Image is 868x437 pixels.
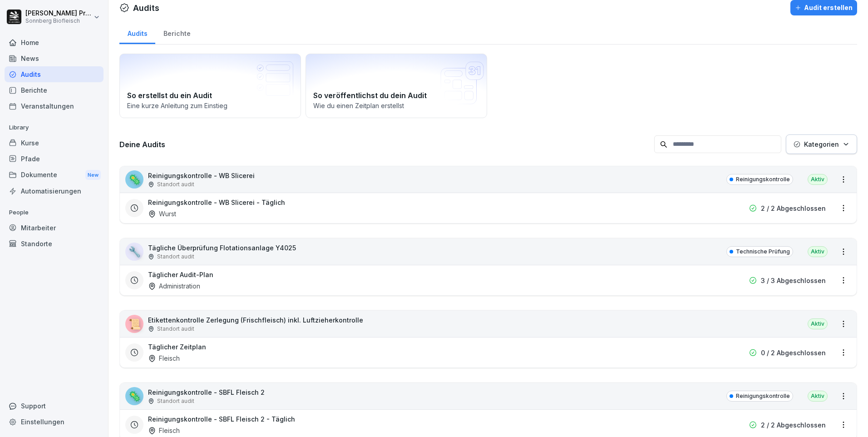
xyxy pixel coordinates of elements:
[5,414,104,430] a: Einstellungen
[5,167,104,184] a: DokumenteNew
[155,21,198,44] a: Berichte
[313,90,479,101] h2: So veröffentlichst du dein Audit
[125,315,143,333] div: 📜
[5,151,104,167] a: Pfade
[148,342,206,352] h3: Täglicher Zeitplan
[5,236,104,252] a: Standorte
[148,171,255,180] p: Reinigungskontrolle - WB Slicerei
[157,325,194,333] p: Standort audit
[148,387,265,397] p: Reinigungskontrolle - SBFL Fleisch 2
[148,315,363,325] p: Etikettenkontrolle Zerlegung (Frischfleisch) inkl. Luftzieherkontrolle
[148,281,200,291] div: Administration
[148,198,285,207] h3: Reinigungskontrolle - WB Slicerei - Täglich
[5,66,104,82] a: Audits
[5,50,104,66] a: News
[127,90,293,101] h2: So erstellst du ein Audit
[808,174,828,185] div: Aktiv
[119,54,301,118] a: So erstellst du ein AuditEine kurze Anleitung zum Einstieg
[5,183,104,199] a: Automatisierungen
[795,3,853,13] div: Audit erstellen
[157,253,194,261] p: Standort audit
[133,2,159,14] h1: Audits
[5,98,104,114] a: Veranstaltungen
[804,139,839,149] p: Kategorien
[736,248,790,256] p: Technische Prüfung
[148,270,213,279] h3: Täglicher Audit-Plan
[5,135,104,151] a: Kurse
[5,35,104,50] a: Home
[306,54,487,118] a: So veröffentlichst du dein AuditWie du einen Zeitplan erstellst
[127,101,293,110] p: Eine kurze Anleitung zum Einstieg
[808,246,828,257] div: Aktiv
[761,204,826,213] p: 2 / 2 Abgeschlossen
[157,180,194,189] p: Standort audit
[5,167,104,184] div: Dokumente
[148,353,180,363] div: Fleisch
[736,175,790,184] p: Reinigungskontrolle
[5,398,104,414] div: Support
[119,139,650,149] h3: Deine Audits
[119,21,155,44] a: Audits
[148,426,180,435] div: Fleisch
[5,120,104,135] p: Library
[761,420,826,430] p: 2 / 2 Abgeschlossen
[313,101,479,110] p: Wie du einen Zeitplan erstellst
[85,170,101,180] div: New
[125,170,143,189] div: 🦠
[786,134,857,154] button: Kategorien
[148,243,296,253] p: Tägliche Überprüfung Flotationsanlage Y4025
[25,18,92,24] p: Sonnberg Biofleisch
[125,243,143,261] div: 🔧
[761,348,826,358] p: 0 / 2 Abgeschlossen
[808,391,828,402] div: Aktiv
[761,276,826,285] p: 3 / 3 Abgeschlossen
[157,397,194,405] p: Standort audit
[148,414,295,424] h3: Reinigungskontrolle - SBFL Fleisch 2 - Täglich
[808,318,828,329] div: Aktiv
[5,220,104,236] a: Mitarbeiter
[5,82,104,98] a: Berichte
[25,10,92,17] p: [PERSON_NAME] Preßlauer
[736,392,790,400] p: Reinigungskontrolle
[125,387,143,405] div: 🦠
[5,205,104,220] p: People
[148,209,176,218] div: Wurst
